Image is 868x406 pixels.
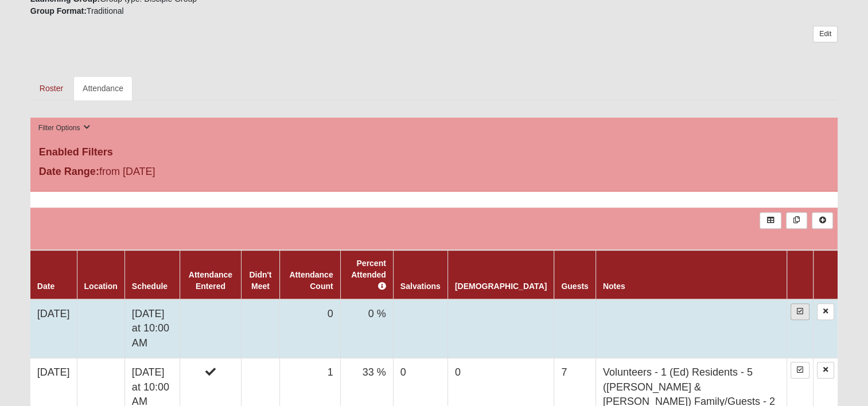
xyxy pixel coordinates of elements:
a: Export to Excel [760,212,781,229]
th: Salvations [393,250,447,299]
a: Roster [30,76,72,100]
td: [DATE] [30,299,77,358]
th: Guests [554,250,595,299]
label: Date Range: [39,164,99,179]
th: [DEMOGRAPHIC_DATA] [447,250,554,299]
a: Attendance [73,76,133,100]
a: Enter Attendance [791,362,809,378]
a: Merge Records into Merge Template [786,212,807,229]
a: Attendance Count [289,270,333,291]
a: Percent Attended [351,259,386,291]
td: 0 % [340,299,393,358]
a: Alt+N [812,212,833,229]
div: from [DATE] [30,164,299,182]
h4: Enabled Filters [39,146,829,159]
a: Location [84,282,118,291]
td: [DATE] at 10:00 AM [124,299,180,358]
a: Notes [603,282,625,291]
a: Delete [817,362,834,378]
a: Schedule [132,282,168,291]
strong: Group Format: [30,6,87,15]
td: 0 [280,299,340,358]
a: Enter Attendance [791,303,809,320]
a: Attendance Entered [189,270,232,291]
a: Delete [817,303,834,320]
a: Edit [813,26,838,42]
a: Didn't Meet [249,270,271,291]
a: Date [37,282,55,291]
button: Filter Options [35,122,94,134]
